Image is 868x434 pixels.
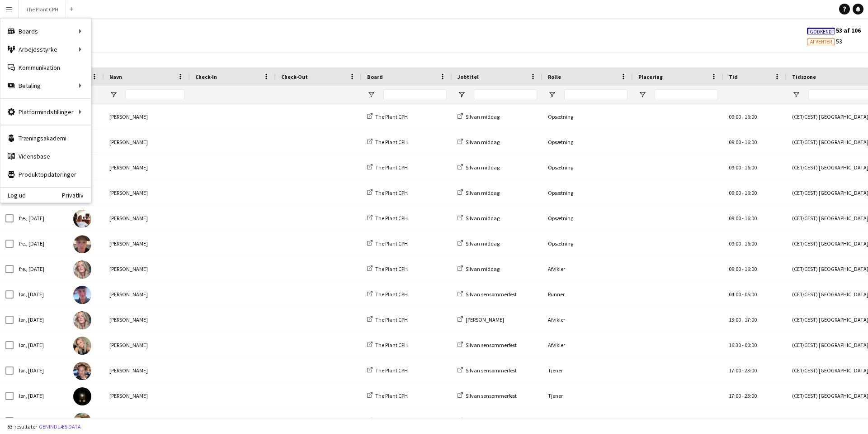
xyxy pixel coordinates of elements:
[458,189,500,196] a: Silvan middag
[375,367,408,374] span: The Plant CPH
[792,73,816,80] span: Tidszone
[73,235,91,253] img: Gustav Lüchau Pedersen
[104,307,190,332] div: [PERSON_NAME]
[367,265,408,272] a: The Plant CPH
[466,139,500,145] span: Silvan middag
[742,367,744,374] span: -
[729,240,741,247] span: 09:00
[375,189,408,196] span: The Plant CPH
[745,240,757,247] span: 16:00
[807,37,842,45] span: 53
[104,358,190,383] div: [PERSON_NAME]
[548,91,556,99] button: Åbn Filtermenu
[367,316,408,323] a: The Plant CPH
[73,210,91,228] img: Tobias Aagaard
[745,392,757,399] span: 23:00
[104,231,190,256] div: [PERSON_NAME]
[458,215,500,222] a: Silvan middag
[542,307,633,332] div: Afvikler
[104,180,190,205] div: [PERSON_NAME]
[375,342,408,348] span: The Plant CPH
[745,139,757,145] span: 16:00
[14,383,68,408] div: lør., [DATE]
[466,164,500,171] span: Silvan middag
[542,231,633,256] div: Opsætning
[104,130,190,154] div: [PERSON_NAME]
[104,155,190,180] div: [PERSON_NAME]
[14,409,68,434] div: lør., [DATE]
[14,307,68,332] div: lør., [DATE]
[104,383,190,408] div: [PERSON_NAME]
[375,392,408,399] span: The Plant CPH
[745,342,757,348] span: 00:00
[104,333,190,357] div: [PERSON_NAME]
[542,333,633,357] div: Afvikler
[195,73,217,80] span: Check-In
[375,113,408,120] span: The Plant CPH
[466,342,517,348] span: Silvan sensommerfest
[14,358,68,383] div: lør., [DATE]
[104,282,190,307] div: [PERSON_NAME]
[367,418,408,424] a: The Plant CPH
[742,291,744,298] span: -
[375,240,408,247] span: The Plant CPH
[109,91,118,99] button: Åbn Filtermenu
[14,256,68,281] div: fre., [DATE]
[0,103,91,121] div: Platformindstillinger
[14,333,68,357] div: lør., [DATE]
[729,215,741,222] span: 09:00
[73,311,91,329] img: Frederikke Juel Hedels
[542,282,633,307] div: Runner
[729,342,741,348] span: 16:30
[466,418,517,424] span: Silvan sensommerfest
[466,392,517,399] span: Silvan sensommerfest
[466,113,500,120] span: Silvan middag
[542,256,633,281] div: Afvikler
[0,192,26,199] a: Log ud
[742,342,744,348] span: -
[655,89,718,100] input: Placering Filter Input
[542,383,633,408] div: Tjener
[745,367,757,374] span: 23:00
[729,139,741,145] span: 09:00
[375,139,408,145] span: The Plant CPH
[0,77,91,95] div: Betaling
[745,316,757,323] span: 17:00
[745,291,757,298] span: 05:00
[638,73,663,80] span: Placering
[458,291,517,298] a: Silvan sensommerfest
[542,104,633,129] div: Opsætning
[742,265,744,272] span: -
[729,367,741,374] span: 17:00
[466,291,517,298] span: Silvan sensommerfest
[104,409,190,434] div: [PERSON_NAME]
[564,89,627,100] input: Rolle Filter Input
[466,215,500,222] span: Silvan middag
[742,113,744,120] span: -
[542,180,633,205] div: Opsætning
[474,89,537,100] input: Jobtitel Filter Input
[73,260,91,279] img: Frederikke Juel Hedels
[745,265,757,272] span: 16:00
[638,91,646,99] button: Åbn Filtermenu
[742,316,744,323] span: -
[466,189,500,196] span: Silvan middag
[367,73,383,80] span: Board
[742,392,744,399] span: -
[729,113,741,120] span: 09:00
[14,206,68,231] div: fre., [DATE]
[466,265,500,272] span: Silvan middag
[729,418,741,424] span: 17:00
[375,265,408,272] span: The Plant CPH
[19,0,66,18] button: The Plant CPH
[729,164,741,171] span: 09:00
[458,316,504,323] a: [PERSON_NAME]
[73,286,91,304] img: Jakob Hedels
[742,215,744,222] span: -
[281,73,308,80] span: Check-Out
[742,164,744,171] span: -
[367,164,408,171] a: The Plant CPH
[458,73,479,80] span: Jobtitel
[104,104,190,129] div: [PERSON_NAME]
[367,91,375,99] button: Åbn Filtermenu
